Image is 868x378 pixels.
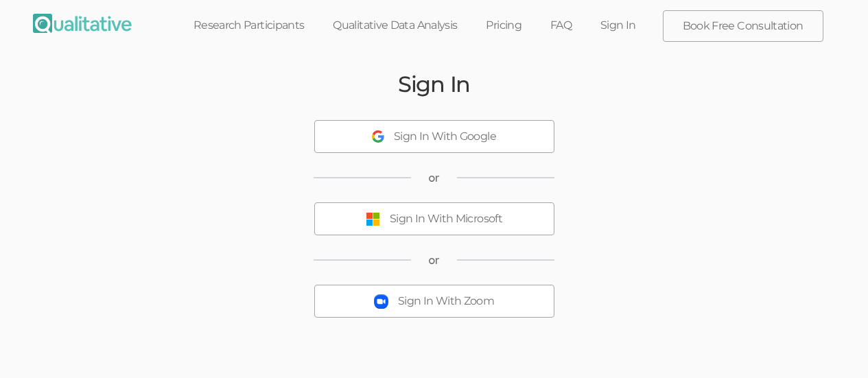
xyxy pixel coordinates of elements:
img: Sign In With Google [372,130,384,143]
button: Sign In With Zoom [314,285,554,318]
div: Sign In With Google [394,129,496,145]
img: Sign In With Microsoft [366,212,380,226]
div: Sign In With Microsoft [390,211,502,227]
a: Pricing [471,10,536,40]
span: or [428,252,440,268]
h2: Sign In [398,72,470,96]
a: Research Participants [179,10,319,40]
span: or [428,170,440,186]
a: FAQ [536,10,586,40]
img: Sign In With Zoom [374,294,388,309]
img: Qualitative [33,14,132,33]
a: Sign In [586,10,650,40]
a: Qualitative Data Analysis [318,10,471,40]
a: Book Free Consultation [664,11,823,41]
button: Sign In With Microsoft [314,202,554,235]
button: Sign In With Google [314,120,554,153]
div: Sign In With Zoom [398,294,494,309]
